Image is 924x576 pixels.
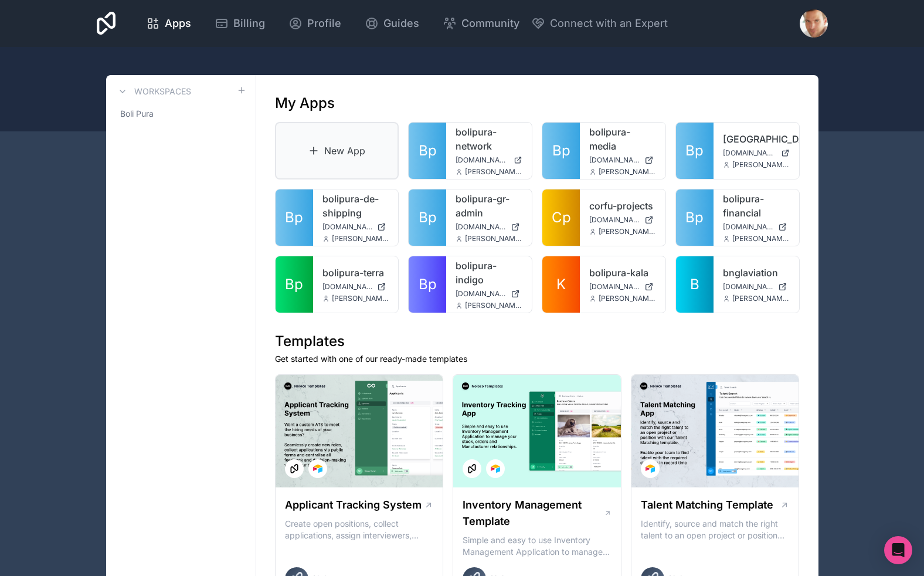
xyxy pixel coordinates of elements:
[120,108,154,120] span: Boli Pura
[285,518,434,541] p: Create open positions, collect applications, assign interviewers, centralise candidate feedback a...
[589,155,656,165] a: [DOMAIN_NAME]
[137,11,201,36] a: Apps
[116,103,246,124] a: Boli Pura
[465,167,522,177] span: [PERSON_NAME][EMAIL_ADDRESS][PERSON_NAME][DOMAIN_NAME]
[491,464,500,473] img: Airtable Logo
[676,123,714,179] a: Bp
[332,294,389,303] span: [PERSON_NAME][EMAIL_ADDRESS][PERSON_NAME][DOMAIN_NAME]
[456,289,506,299] span: [DOMAIN_NAME]
[463,497,603,530] h1: Inventory Management Template
[641,518,790,541] p: Identify, source and match the right talent to an open project or position with our Talent Matchi...
[723,192,790,220] a: bolipura-financial
[723,148,776,158] span: [DOMAIN_NAME]
[589,282,640,292] span: [DOMAIN_NAME]
[723,266,790,280] a: bnglaviation
[646,464,655,473] img: Airtable Logo
[552,208,571,227] span: Cp
[723,222,790,232] a: [DOMAIN_NAME]
[599,294,656,303] span: [PERSON_NAME][EMAIL_ADDRESS][PERSON_NAME][DOMAIN_NAME]
[461,15,519,32] span: Community
[276,189,313,246] a: Bp
[589,125,656,153] a: bolipura-media
[307,15,341,32] span: Profile
[233,15,265,32] span: Billing
[456,155,522,165] a: [DOMAIN_NAME]
[355,11,429,36] a: Guides
[556,275,566,294] span: K
[531,15,668,32] button: Connect with an Expert
[322,282,373,292] span: [DOMAIN_NAME]
[275,332,800,351] h1: Templates
[332,234,389,243] span: [PERSON_NAME][EMAIL_ADDRESS][PERSON_NAME][DOMAIN_NAME]
[456,222,506,232] span: [DOMAIN_NAME]
[419,208,437,227] span: Bp
[322,192,389,220] a: bolipura-de-shipping
[409,123,446,179] a: Bp
[676,256,714,313] a: B
[322,282,389,292] a: [DOMAIN_NAME]
[322,266,389,280] a: bolipura-terra
[165,15,191,32] span: Apps
[275,353,800,365] p: Get started with one of our ready-made templates
[685,208,704,227] span: Bp
[589,215,640,225] span: [DOMAIN_NAME]
[322,222,373,232] span: [DOMAIN_NAME]
[322,222,389,232] a: [DOMAIN_NAME]
[285,208,303,227] span: Bp
[685,141,704,160] span: Bp
[723,132,790,146] a: [GEOGRAPHIC_DATA]
[409,256,446,313] a: Bp
[419,141,437,160] span: Bp
[732,234,790,243] span: [PERSON_NAME][EMAIL_ADDRESS][PERSON_NAME][DOMAIN_NAME]
[116,84,191,99] a: Workspaces
[275,122,399,179] a: New App
[456,125,522,153] a: bolipura-network
[276,256,313,313] a: Bp
[542,189,580,246] a: Cp
[550,15,668,32] span: Connect with an Expert
[641,497,773,513] h1: Talent Matching Template
[465,301,522,310] span: [PERSON_NAME][EMAIL_ADDRESS][PERSON_NAME][DOMAIN_NAME]
[589,282,656,292] a: [DOMAIN_NAME]
[723,282,773,292] span: [DOMAIN_NAME]
[313,464,322,473] img: Airtable Logo
[465,234,522,243] span: [PERSON_NAME][EMAIL_ADDRESS][PERSON_NAME][DOMAIN_NAME]
[723,282,790,292] a: [DOMAIN_NAME]
[205,11,274,36] a: Billing
[599,227,656,236] span: [PERSON_NAME][EMAIL_ADDRESS][PERSON_NAME][DOMAIN_NAME]
[456,192,522,220] a: bolipura-gr-admin
[542,256,580,313] a: K
[589,215,656,225] a: [DOMAIN_NAME]
[456,289,522,299] a: [DOMAIN_NAME]
[285,497,422,513] h1: Applicant Tracking System
[433,11,529,36] a: Community
[419,275,437,294] span: Bp
[542,123,580,179] a: Bp
[279,11,351,36] a: Profile
[456,222,522,232] a: [DOMAIN_NAME]
[884,536,912,564] div: Open Intercom Messenger
[552,141,570,160] span: Bp
[676,189,714,246] a: Bp
[723,222,773,232] span: [DOMAIN_NAME]
[732,294,790,303] span: [PERSON_NAME][EMAIL_ADDRESS][PERSON_NAME][DOMAIN_NAME]
[285,275,303,294] span: Bp
[589,199,656,213] a: corfu-projects
[589,155,640,165] span: [DOMAIN_NAME]
[732,160,790,170] span: [PERSON_NAME][EMAIL_ADDRESS][PERSON_NAME][DOMAIN_NAME]
[409,189,446,246] a: Bp
[599,167,656,177] span: [PERSON_NAME][EMAIL_ADDRESS][PERSON_NAME][DOMAIN_NAME]
[275,94,335,113] h1: My Apps
[589,266,656,280] a: bolipura-kala
[383,15,419,32] span: Guides
[463,534,612,558] p: Simple and easy to use Inventory Management Application to manage your stock, orders and Manufact...
[456,155,509,165] span: [DOMAIN_NAME]
[690,275,699,294] span: B
[456,259,522,287] a: bolipura-indigo
[723,148,790,158] a: [DOMAIN_NAME]
[134,86,191,97] h3: Workspaces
